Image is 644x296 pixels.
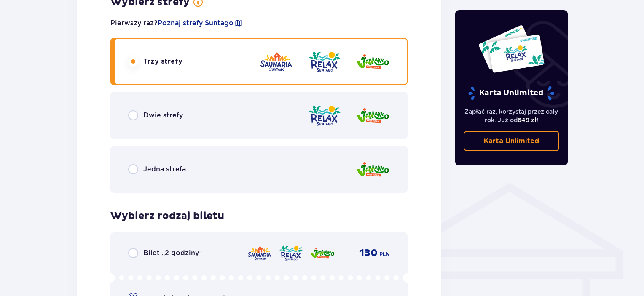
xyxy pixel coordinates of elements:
p: Karta Unlimited [467,86,555,101]
span: Trzy strefy [143,57,182,66]
span: 130 [359,247,378,259]
h3: Wybierz rodzaj biletu [110,210,224,222]
img: Relax [279,244,303,262]
img: Dwie karty całoroczne do Suntago z napisem 'UNLIMITED RELAX', na białym tle z tropikalnymi liśćmi... [478,24,545,73]
p: Zapłać raz, korzystaj przez cały rok. Już od ! [464,107,560,124]
p: Pierwszy raz? [110,19,243,28]
a: Karta Unlimited [464,131,560,151]
p: Karta Unlimited [484,136,539,146]
span: Dwie strefy [143,111,183,120]
img: Saunaria [259,50,293,74]
img: Jamango [356,104,390,128]
img: Jamango [356,157,390,181]
img: Saunaria [247,244,272,262]
span: PLN [379,251,390,258]
a: Poznaj strefy Suntago [158,19,233,28]
img: Jamango [310,244,335,262]
img: Relax [308,104,341,128]
img: Relax [308,50,341,74]
span: Bilet „2 godziny” [143,248,202,258]
span: Jedna strefa [143,165,186,174]
img: Jamango [356,50,390,74]
span: 649 zł [518,117,537,123]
